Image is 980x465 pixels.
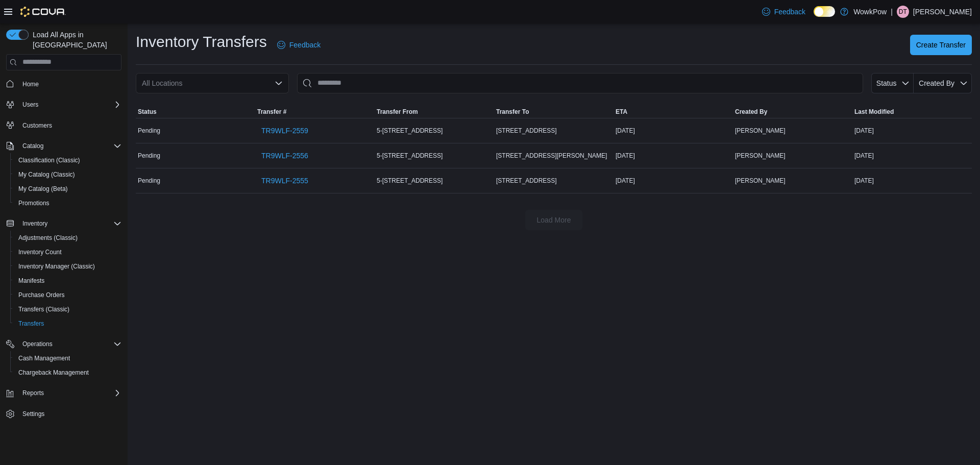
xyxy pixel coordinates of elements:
[14,352,121,364] span: Cash Management
[22,142,43,150] span: Catalog
[257,120,312,141] a: TR9WLF-2559
[14,168,79,181] a: My Catalog (Classic)
[18,338,121,350] span: Operations
[616,108,627,116] span: ETA
[14,232,82,244] a: Adjustments (Classic)
[733,106,852,118] button: Created By
[10,167,126,182] button: My Catalog (Classic)
[852,175,972,187] div: [DATE]
[136,106,255,118] button: Status
[22,410,44,418] span: Settings
[257,108,286,116] span: Transfer #
[853,6,887,18] p: WowkPow
[852,106,972,118] button: Last Modified
[854,108,894,116] span: Last Modified
[916,40,966,50] span: Create Transfer
[2,118,126,133] button: Customers
[14,246,121,258] span: Inventory Count
[2,216,126,231] button: Inventory
[22,80,39,88] span: Home
[614,125,733,137] div: [DATE]
[18,354,70,362] span: Cash Management
[18,387,48,399] button: Reports
[2,77,126,91] button: Home
[261,126,308,136] span: TR9WLF-2559
[525,210,582,230] button: Load More
[138,177,160,185] span: Pending
[22,219,47,228] span: Inventory
[18,369,89,377] span: Chargeback Management
[18,99,42,111] button: Users
[496,108,529,116] span: Transfer To
[614,106,733,118] button: ETA
[897,6,909,18] div: Derrick Taylor
[18,78,43,90] a: Home
[852,125,972,137] div: [DATE]
[18,78,121,90] span: Home
[18,140,121,152] span: Catalog
[20,7,66,17] img: Cova
[14,260,99,273] a: Inventory Manager (Classic)
[10,196,126,210] button: Promotions
[18,217,52,230] button: Inventory
[18,199,50,207] span: Promotions
[22,340,53,348] span: Operations
[14,366,93,379] a: Chargeback Management
[758,2,810,22] a: Feedback
[14,317,48,330] a: Transfers
[2,406,126,421] button: Settings
[18,234,78,242] span: Adjustments (Classic)
[18,277,44,285] span: Manifests
[913,6,972,18] p: [PERSON_NAME]
[14,168,121,181] span: My Catalog (Classic)
[614,150,733,162] div: [DATE]
[14,197,54,209] a: Promotions
[18,156,80,164] span: Classification (Classic)
[22,389,44,397] span: Reports
[14,183,72,195] a: My Catalog (Beta)
[289,40,321,50] span: Feedback
[496,177,557,185] span: [STREET_ADDRESS]
[18,291,65,299] span: Purchase Orders
[29,30,121,50] span: Load All Apps in [GEOGRAPHIC_DATA]
[496,152,607,160] span: [STREET_ADDRESS][PERSON_NAME]
[375,106,494,118] button: Transfer From
[18,99,121,111] span: Users
[275,79,283,87] button: Open list of options
[735,177,786,185] span: [PERSON_NAME]
[914,73,972,93] button: Created By
[377,127,443,135] span: 5-[STREET_ADDRESS]
[735,127,786,135] span: [PERSON_NAME]
[18,387,121,399] span: Reports
[871,73,914,93] button: Status
[14,303,121,315] span: Transfers (Classic)
[2,337,126,351] button: Operations
[18,262,95,271] span: Inventory Manager (Classic)
[377,108,418,116] span: Transfer From
[257,170,312,191] a: TR9WLF-2555
[814,17,814,17] span: Dark Mode
[10,288,126,302] button: Purchase Orders
[774,7,805,17] span: Feedback
[14,260,121,273] span: Inventory Manager (Classic)
[18,338,57,350] button: Operations
[18,408,48,420] a: Settings
[273,35,325,55] a: Feedback
[814,6,835,17] input: Dark Mode
[496,127,557,135] span: [STREET_ADDRESS]
[876,79,897,87] span: Status
[18,407,121,420] span: Settings
[257,145,312,166] a: TR9WLF-2556
[537,215,571,225] span: Load More
[14,275,48,287] a: Manifests
[10,316,126,331] button: Transfers
[14,275,121,287] span: Manifests
[261,151,308,161] span: TR9WLF-2556
[6,72,121,448] nav: Complex example
[18,185,68,193] span: My Catalog (Beta)
[14,303,73,315] a: Transfers (Classic)
[255,106,375,118] button: Transfer #
[10,231,126,245] button: Adjustments (Classic)
[18,305,69,313] span: Transfers (Classic)
[297,73,863,93] input: This is a search bar. After typing your query, hit enter to filter the results lower in the page.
